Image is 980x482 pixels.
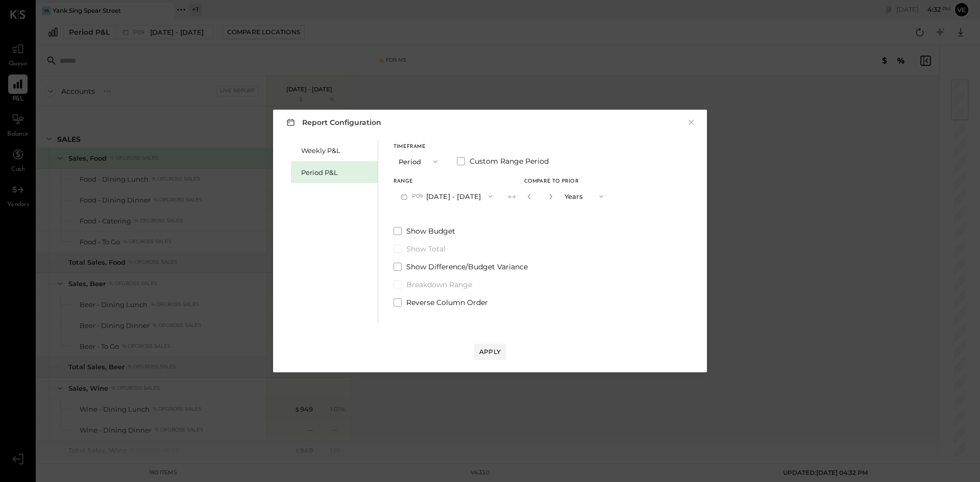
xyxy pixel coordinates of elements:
span: Show Difference/Budget Variance [406,262,528,272]
span: Show Total [406,244,446,254]
button: × [687,117,696,128]
div: Timeframe [394,144,445,149]
span: Show Budget [406,226,455,236]
div: Apply [479,347,501,356]
button: Period [394,152,445,171]
span: Reverse Column Order [406,297,488,308]
button: Years [559,187,610,206]
span: Custom Range Period [470,156,549,166]
div: Range [394,179,500,184]
span: Breakdown Range [406,280,472,290]
button: P09[DATE] - [DATE] [394,187,500,206]
h3: Report Configuration [284,116,381,129]
span: Compare to Prior [524,179,579,184]
button: Apply [474,344,506,360]
div: Weekly P&L [301,146,373,156]
div: Period P&L [301,168,373,177]
span: P09 [412,192,426,200]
